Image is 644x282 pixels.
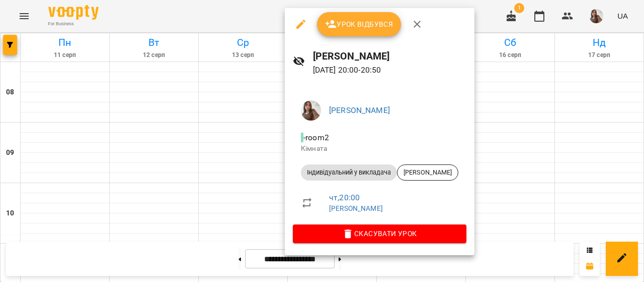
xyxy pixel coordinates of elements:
[329,193,360,202] a: чт , 20:00
[301,100,321,121] img: e785d2f60518c4d79e432088573c6b51.jpg
[301,144,458,154] p: Кімната
[313,48,466,64] h6: [PERSON_NAME]
[293,224,466,243] button: Скасувати Урок
[301,228,458,240] span: Скасувати Урок
[317,12,401,36] button: Урок відбувся
[301,133,331,142] span: - room2
[301,168,397,177] span: Індивідуальний у викладача
[329,105,390,115] a: [PERSON_NAME]
[313,64,466,76] p: [DATE] 20:00 - 20:50
[325,18,393,30] span: Урок відбувся
[329,204,383,212] a: [PERSON_NAME]
[397,168,458,177] span: [PERSON_NAME]
[397,164,458,181] div: [PERSON_NAME]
